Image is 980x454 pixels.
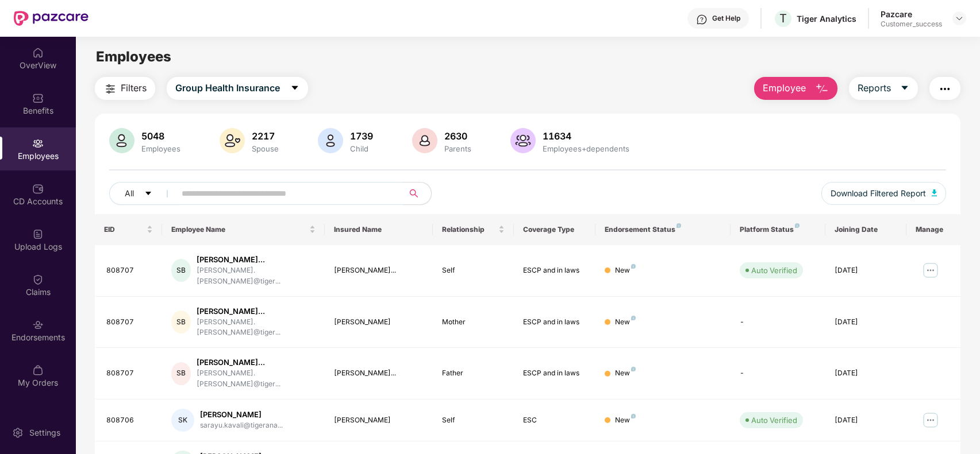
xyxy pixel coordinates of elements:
[334,317,424,328] div: [PERSON_NAME]
[442,225,496,234] span: Relationship
[167,77,308,100] button: Group Health Insurancecaret-down
[523,265,586,276] div: ESCP and in laws
[442,265,505,276] div: Self
[32,410,44,421] img: svg+xml;base64,PHN2ZyBpZD0iVXBkYXRlZCIgeG1sbnM9Imh0dHA6Ly93d3cudzMub3JnLzIwMDAvc3ZnIiB3aWR0aD0iMj...
[442,368,505,379] div: Father
[442,130,474,142] div: 2630
[712,14,740,23] div: Get Help
[881,20,942,29] div: Customer_success
[318,128,343,153] img: svg+xml;base64,PHN2ZyB4bWxucz0iaHR0cDovL3d3dy53My5vcmcvMjAwMC9zdmciIHhtbG5zOnhsaW5rPSJodHRwOi8vd3...
[442,144,474,153] div: Parents
[849,77,918,100] button: Reportscaret-down
[197,357,316,368] div: [PERSON_NAME]...
[825,214,906,245] th: Joining Date
[751,265,797,276] div: Auto Verified
[906,214,960,245] th: Manage
[815,82,829,96] img: svg+xml;base64,PHN2ZyB4bWxucz0iaHR0cDovL3d3dy53My5vcmcvMjAwMC9zdmciIHhtbG5zOnhsaW5rPSJodHRwOi8vd3...
[540,144,632,153] div: Employees+dependents
[797,13,856,24] div: Tiger Analytics
[200,420,283,431] div: sarayu.kavali@tigerana...
[615,368,636,379] div: New
[197,368,316,390] div: [PERSON_NAME].[PERSON_NAME]@tiger...
[921,261,940,280] img: manageButton
[32,47,44,59] img: svg+xml;base64,PHN2ZyBpZD0iSG9tZSIgeG1sbnM9Imh0dHA6Ly93d3cudzMub3JnLzIwMDAvc3ZnIiB3aWR0aD0iMjAiIG...
[334,265,424,276] div: [PERSON_NAME]...
[615,415,636,426] div: New
[14,11,89,26] img: New Pazcare Logo
[197,265,316,287] div: [PERSON_NAME].[PERSON_NAME]@tiger...
[334,415,424,426] div: [PERSON_NAME]
[763,81,806,95] span: Employee
[615,317,636,328] div: New
[403,189,425,198] span: search
[139,130,183,142] div: 5048
[631,316,636,320] img: svg+xml;base64,PHN2ZyB4bWxucz0iaHR0cDovL3d3dy53My5vcmcvMjAwMC9zdmciIHdpZHRoPSI4IiBoZWlnaHQ9IjgiIH...
[171,362,190,385] div: SB
[615,265,636,276] div: New
[403,182,432,205] button: search
[109,182,179,205] button: Allcaret-down
[32,183,44,195] img: svg+xml;base64,PHN2ZyBpZD0iQ0RfQWNjb3VudHMiIGRhdGEtbmFtZT0iQ0QgQWNjb3VudHMiIHhtbG5zPSJodHRwOi8vd3...
[334,368,424,379] div: [PERSON_NAME]...
[95,214,163,245] th: EID
[795,223,800,228] img: svg+xml;base64,PHN2ZyB4bWxucz0iaHR0cDovL3d3dy53My5vcmcvMjAwMC9zdmciIHdpZHRoPSI4IiBoZWlnaHQ9IjgiIH...
[103,82,117,96] img: svg+xml;base64,PHN2ZyB4bWxucz0iaHR0cDovL3d3dy53My5vcmcvMjAwMC9zdmciIHdpZHRoPSIyNCIgaGVpZ2h0PSIyNC...
[835,265,897,276] div: [DATE]
[249,130,281,142] div: 2217
[740,225,816,234] div: Platform Status
[835,368,897,379] div: [DATE]
[139,144,183,153] div: Employees
[197,317,316,339] div: [PERSON_NAME].[PERSON_NAME]@tiger...
[26,427,64,439] div: Settings
[348,130,375,142] div: 1739
[106,265,153,276] div: 808707
[514,214,595,245] th: Coverage Type
[696,14,708,25] img: svg+xml;base64,PHN2ZyBpZD0iSGVscC0zMngzMiIgeG1sbnM9Imh0dHA6Ly93d3cudzMub3JnLzIwMDAvc3ZnIiB3aWR0aD...
[290,83,299,94] span: caret-down
[249,144,281,153] div: Spouse
[32,274,44,285] img: svg+xml;base64,PHN2ZyBpZD0iQ2xhaW0iIHhtbG5zPSJodHRwOi8vd3d3LnczLm9yZy8yMDAwL3N2ZyIgd2lkdGg9IjIwIi...
[220,128,245,153] img: svg+xml;base64,PHN2ZyB4bWxucz0iaHR0cDovL3d3dy53My5vcmcvMjAwMC9zdmciIHhtbG5zOnhsaW5rPSJodHRwOi8vd3...
[433,214,514,245] th: Relationship
[731,348,825,399] td: -
[779,11,787,25] span: T
[631,264,636,269] img: svg+xml;base64,PHN2ZyB4bWxucz0iaHR0cDovL3d3dy53My5vcmcvMjAwMC9zdmciIHdpZHRoPSI4IiBoZWlnaHQ9IjgiIH...
[540,130,632,142] div: 11634
[32,92,44,104] img: svg+xml;base64,PHN2ZyBpZD0iQmVuZWZpdHMiIHhtbG5zPSJodHRwOi8vd3d3LnczLm9yZy8yMDAwL3N2ZyIgd2lkdGg9Ij...
[523,368,586,379] div: ESCP and in laws
[677,223,681,228] img: svg+xml;base64,PHN2ZyB4bWxucz0iaHR0cDovL3d3dy53My5vcmcvMjAwMC9zdmciIHdpZHRoPSI4IiBoZWlnaHQ9IjgiIH...
[197,254,316,265] div: [PERSON_NAME]...
[200,409,283,420] div: [PERSON_NAME]
[104,225,145,234] span: EID
[510,128,536,153] img: svg+xml;base64,PHN2ZyB4bWxucz0iaHR0cDovL3d3dy53My5vcmcvMjAwMC9zdmciIHhtbG5zOnhsaW5rPSJodHRwOi8vd3...
[881,9,942,20] div: Pazcare
[12,427,24,439] img: svg+xml;base64,PHN2ZyBpZD0iU2V0dGluZy0yMHgyMCIgeG1sbnM9Imh0dHA6Ly93d3cudzMub3JnLzIwMDAvc3ZnIiB3aW...
[932,189,937,196] img: svg+xml;base64,PHN2ZyB4bWxucz0iaHR0cDovL3d3dy53My5vcmcvMjAwMC9zdmciIHhtbG5zOnhsaW5rPSJodHRwOi8vd3...
[106,368,153,379] div: 808707
[106,415,153,426] div: 808706
[751,414,797,426] div: Auto Verified
[523,317,586,328] div: ESCP and in laws
[631,367,636,371] img: svg+xml;base64,PHN2ZyB4bWxucz0iaHR0cDovL3d3dy53My5vcmcvMjAwMC9zdmciIHdpZHRoPSI4IiBoZWlnaHQ9IjgiIH...
[32,228,44,240] img: svg+xml;base64,PHN2ZyBpZD0iVXBsb2FkX0xvZ3MiIGRhdGEtbmFtZT0iVXBsb2FkIExvZ3MiIHhtbG5zPSJodHRwOi8vd3...
[835,415,897,426] div: [DATE]
[831,187,926,200] span: Download Filtered Report
[171,259,190,282] div: SB
[858,81,891,95] span: Reports
[125,187,134,200] span: All
[921,411,940,429] img: manageButton
[523,415,586,426] div: ESC
[106,317,153,328] div: 808707
[955,14,964,23] img: svg+xml;base64,PHN2ZyBpZD0iRHJvcGRvd24tMzJ4MzIiIHhtbG5zPSJodHRwOi8vd3d3LnczLm9yZy8yMDAwL3N2ZyIgd2...
[171,311,190,333] div: SB
[144,189,152,199] span: caret-down
[32,364,44,376] img: svg+xml;base64,PHN2ZyBpZD0iTXlfT3JkZXJzIiBkYXRhLW5hbWU9Ik15IE9yZGVycyIgeG1sbnM9Imh0dHA6Ly93d3cudz...
[835,317,897,328] div: [DATE]
[754,77,837,100] button: Employee
[348,144,375,153] div: Child
[175,81,280,95] span: Group Health Insurance
[171,225,306,234] span: Employee Name
[731,297,825,348] td: -
[938,82,952,96] img: svg+xml;base64,PHN2ZyB4bWxucz0iaHR0cDovL3d3dy53My5vcmcvMjAwMC9zdmciIHdpZHRoPSIyNCIgaGVpZ2h0PSIyNC...
[96,48,171,65] span: Employees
